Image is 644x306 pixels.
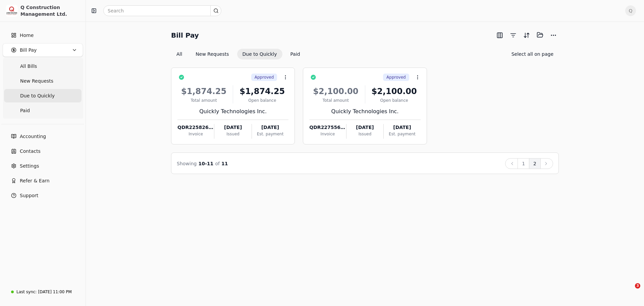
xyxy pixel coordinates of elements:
[190,49,234,59] button: New Requests
[20,63,37,70] span: All Bills
[255,74,274,80] span: Approved
[177,161,197,166] span: Showing
[20,163,39,170] span: Settings
[346,124,383,131] div: [DATE]
[215,161,220,166] span: of
[20,177,50,184] span: Refer & Earn
[171,30,199,41] h2: Bill Pay
[236,85,288,97] div: $1,874.25
[346,131,383,137] div: Issued
[177,131,214,137] div: Invoice
[506,49,559,59] button: Select all on page
[221,161,228,166] span: 11
[521,30,532,41] button: Sort
[20,32,34,39] span: Home
[103,5,221,16] input: Search
[252,124,288,131] div: [DATE]
[386,74,406,80] span: Approved
[529,158,541,169] button: 2
[3,159,83,173] a: Settings
[384,131,420,137] div: Est. payment
[171,49,306,59] div: Invoice filter options
[20,78,53,85] span: New Requests
[309,131,346,137] div: Invoice
[535,30,545,40] button: Batch (0)
[518,158,529,169] button: 1
[20,192,38,199] span: Support
[20,92,55,99] span: Due to Quickly
[4,74,82,88] a: New Requests
[368,97,421,103] div: Open balance
[3,130,83,143] a: Accounting
[3,144,83,158] a: Contacts
[20,133,46,140] span: Accounting
[237,49,282,59] button: Due to Quickly
[309,124,346,131] div: QDR227556-003
[384,124,420,131] div: [DATE]
[3,174,83,187] button: Refer & Earn
[635,283,640,289] span: 3
[20,107,30,114] span: Paid
[285,49,306,59] button: Paid
[4,89,82,102] a: Due to Quickly
[309,107,420,116] div: Quickly Technologies Inc.
[3,29,83,42] a: Home
[171,49,187,59] button: All
[236,97,288,103] div: Open balance
[20,148,41,155] span: Contacts
[20,47,37,54] span: Bill Pay
[20,4,80,17] div: Q Construction Management Ltd.
[177,107,288,116] div: Quickly Technologies Inc.
[199,161,214,166] span: 10 - 11
[4,59,82,73] a: All Bills
[309,85,362,97] div: $2,100.00
[214,124,251,131] div: [DATE]
[368,85,421,97] div: $2,100.00
[177,97,230,103] div: Total amount
[252,131,288,137] div: Est. payment
[16,289,37,295] div: Last sync:
[3,189,83,202] button: Support
[621,283,637,299] iframe: Intercom live chat
[214,131,251,137] div: Issued
[548,30,559,41] button: More
[38,289,71,295] div: [DATE] 11:00 PM
[177,124,214,131] div: QDR225826-013
[4,104,82,117] a: Paid
[6,5,18,17] img: 3171ca1f-602b-4dfe-91f0-0ace091e1481.jpeg
[177,85,230,97] div: $1,874.25
[3,286,83,298] a: Last sync:[DATE] 11:00 PM
[625,5,636,16] button: Q
[309,97,362,103] div: Total amount
[3,43,83,57] button: Bill Pay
